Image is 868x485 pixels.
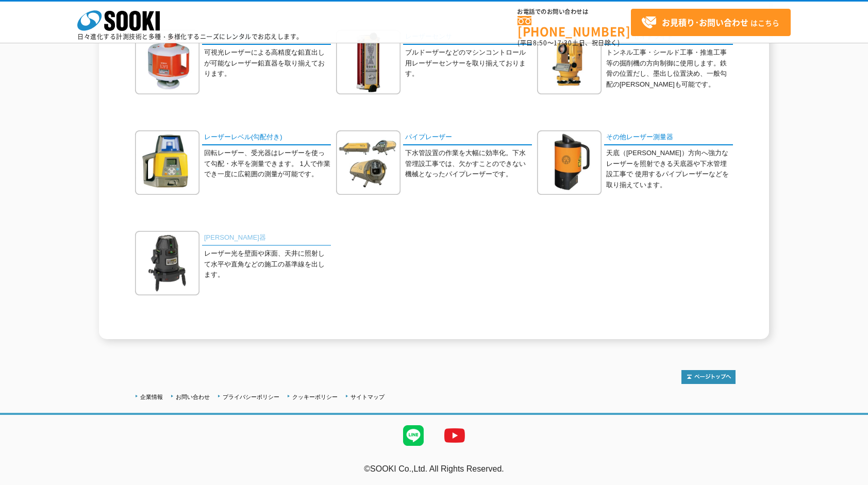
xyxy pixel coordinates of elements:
p: ブルドーザーなどのマシンコントロール用レーザーセンサーを取り揃えております。 [405,47,532,79]
a: プライバシーポリシー [223,394,279,400]
a: パイプレーザー [403,130,532,145]
img: その他レーザー測量器 [537,130,602,195]
img: パイプレーザー [336,130,400,195]
img: レーザー鉛直器 [135,30,199,94]
p: 可視光レーザーによる高精度な鉛直出しが可能なレーザー鉛直器を取り揃えております。 [204,47,331,79]
p: 日々進化する計測技術と多種・多様化するニーズにレンタルでお応えします。 [77,34,303,40]
p: 回転レーザー、受光器はレーザーを使って勾配・水平を測量できます。 1人で作業でき一度に広範囲の測量が可能です。 [204,148,331,180]
a: お見積り･お問い合わせはこちら [631,9,791,36]
span: (平日 ～ 土日、祝日除く) [518,38,620,47]
a: クッキーポリシー [292,394,338,400]
img: レーザーレベル(勾配付き) [135,130,199,195]
img: YouTube [434,415,475,456]
a: その他レーザー測量器 [604,130,733,145]
p: 下水管設置の作業を大幅に効率化。下水管埋設工事では、欠かすことのできない機械となったパイプレーザーです。 [405,148,532,180]
img: トップページへ [681,370,736,384]
p: 天底（[PERSON_NAME]）方向へ強力なレーザーを照射できる天底器や下水管埋設工事で 使用するパイプレーザーなどを取り揃えています。 [606,148,733,191]
a: [PERSON_NAME]器 [202,231,331,246]
a: お問い合わせ [176,394,210,400]
a: 企業情報 [140,394,163,400]
a: テストMail [828,475,868,484]
span: お電話でのお問い合わせは [518,9,631,15]
span: 8:50 [533,38,547,47]
a: [PHONE_NUMBER] [518,16,631,37]
img: レーザーセオドライト [537,30,602,94]
a: レーザーレベル(勾配付き) [202,130,331,145]
img: LINE [393,415,434,456]
span: はこちら [641,15,779,30]
span: 17:30 [554,38,572,47]
strong: お見積り･お問い合わせ [662,16,748,28]
a: サイトマップ [350,394,385,400]
p: トンネル工事・シールド工事・推進工事等の掘削機の方向制御に使用します。鉄骨の位置だし、墨出し位置決め、一般勾配の[PERSON_NAME]も可能です。 [606,47,733,90]
img: レーザーセンサ [336,30,400,94]
img: 墨出器 [135,231,199,295]
p: レーザー光を壁面や床面、天井に照射して水平や直角などの施工の基準線を出します。 [204,248,331,280]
